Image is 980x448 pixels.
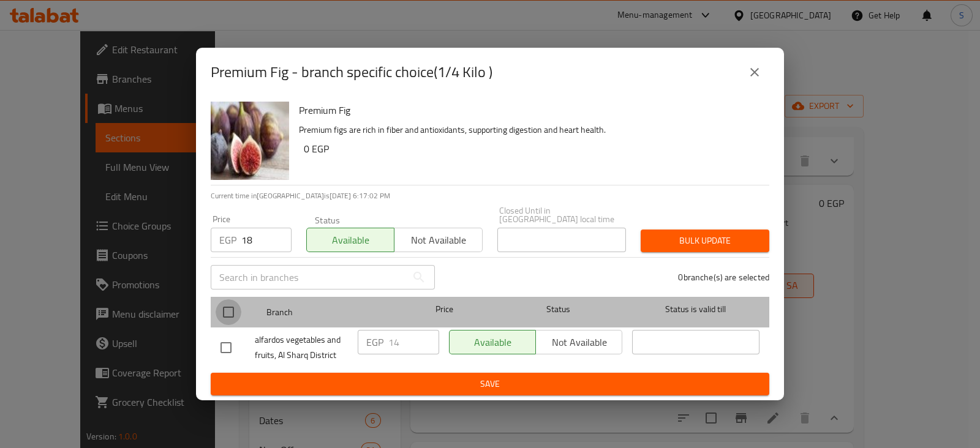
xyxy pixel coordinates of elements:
[211,102,289,180] img: Premium Fig
[211,62,492,82] h2: Premium Fig - branch specific choice(1/4 Kilo )
[495,302,622,317] span: Status
[404,302,485,317] span: Price
[632,302,759,317] span: Status is valid till
[650,233,759,248] span: Bulk update
[306,228,394,252] button: Available
[299,122,759,138] p: Premium figs are rich in fiber and antioxidants, supporting digestion and heart health.
[255,332,348,363] span: alfardos vegetables and fruits, Al Sharq District
[221,376,759,392] span: Save
[304,140,759,157] h6: 0 EGP
[678,271,769,283] p: 0 branche(s) are selected
[219,233,236,247] p: EGP
[241,228,292,252] input: Please enter price
[641,230,769,252] button: Bulk update
[211,265,407,289] input: Search in branches
[266,305,394,320] span: Branch
[394,228,482,252] button: Not available
[366,335,383,349] p: EGP
[399,231,477,249] span: Not available
[740,58,769,87] button: close
[388,330,439,354] input: Please enter price
[312,231,390,249] span: Available
[211,373,769,395] button: Save
[211,190,769,201] p: Current time in [GEOGRAPHIC_DATA] is [DATE] 6:17:02 PM
[299,102,759,119] h6: Premium Fig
